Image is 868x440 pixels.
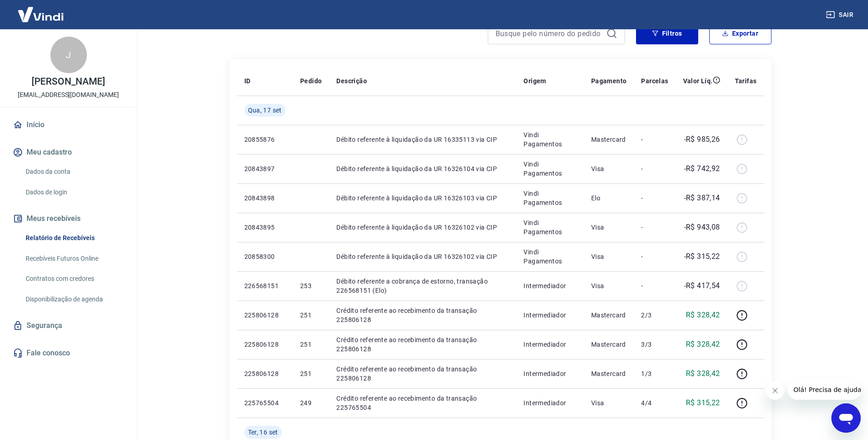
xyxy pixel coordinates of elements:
[683,76,713,86] p: Valor Líq.
[523,311,576,320] p: Intermediador
[244,135,286,144] p: 20855876
[684,222,720,233] p: -R$ 943,08
[32,77,105,86] p: [PERSON_NAME]
[11,0,70,28] img: Vindi
[300,340,322,349] p: 251
[523,130,576,149] p: Vindi Pagamentos
[641,164,668,173] p: -
[244,252,286,261] p: 20858300
[523,369,576,378] p: Intermediador
[300,281,322,290] p: 253
[18,90,119,100] p: [EMAIL_ADDRESS][DOMAIN_NAME]
[22,183,126,202] a: Dados de login
[591,398,627,408] p: Visa
[709,22,771,44] button: Exportar
[591,252,627,261] p: Visa
[641,76,668,86] p: Parcelas
[591,281,627,290] p: Visa
[11,115,126,135] a: Início
[641,340,668,349] p: 3/3
[50,37,87,73] div: J
[11,209,126,229] button: Meus recebíveis
[735,76,757,86] p: Tarifas
[244,340,286,349] p: 225806128
[244,281,286,290] p: 226568151
[686,368,720,379] p: R$ 328,42
[244,369,286,378] p: 225806128
[591,164,627,173] p: Visa
[684,163,720,174] p: -R$ 742,92
[523,160,576,178] p: Vindi Pagamentos
[248,428,278,437] span: Ter, 16 set
[686,397,720,408] p: R$ 315,22
[336,277,509,295] p: Débito referente a cobrança de estorno, transação 226568151 (Elo)
[300,369,322,378] p: 251
[591,311,627,320] p: Mastercard
[523,218,576,236] p: Vindi Pagamentos
[591,369,627,378] p: Mastercard
[641,223,668,232] p: -
[591,193,627,203] p: Elo
[641,252,668,261] p: -
[523,340,576,349] p: Intermediador
[591,76,627,86] p: Pagamento
[591,340,627,349] p: Mastercard
[22,269,126,288] a: Contratos com credores
[11,316,126,336] a: Segurança
[248,106,282,115] span: Qua, 17 set
[641,311,668,320] p: 2/3
[244,193,286,203] p: 20843898
[22,290,126,309] a: Disponibilização de agenda
[824,6,857,23] button: Sair
[684,134,720,145] p: -R$ 985,26
[641,398,668,408] p: 4/4
[336,223,509,232] p: Débito referente à liquidação da UR 16326102 via CIP
[831,403,861,433] iframe: Botão para abrir a janela de mensagens
[244,76,251,86] p: ID
[244,223,286,232] p: 20843895
[336,164,509,173] p: Débito referente à liquidação da UR 16326104 via CIP
[788,380,861,400] iframe: Mensagem da empresa
[300,398,322,408] p: 249
[684,193,720,204] p: -R$ 387,14
[11,142,126,162] button: Meu cadastro
[686,339,720,350] p: R$ 328,42
[5,6,77,14] span: Olá! Precisa de ajuda?
[636,22,698,44] button: Filtros
[336,394,509,412] p: Crédito referente ao recebimento da transação 225765504
[22,229,126,247] a: Relatório de Recebíveis
[22,162,126,181] a: Dados da conta
[336,193,509,203] p: Débito referente à liquidação da UR 16326103 via CIP
[641,135,668,144] p: -
[300,311,322,320] p: 251
[11,343,126,363] a: Fale conosco
[523,189,576,207] p: Vindi Pagamentos
[591,223,627,232] p: Visa
[336,335,509,354] p: Crédito referente ao recebimento da transação 225806128
[336,306,509,324] p: Crédito referente ao recebimento da transação 225806128
[523,281,576,290] p: Intermediador
[300,76,322,86] p: Pedido
[684,251,720,262] p: -R$ 315,22
[22,249,126,268] a: Recebíveis Futuros Online
[766,381,784,400] iframe: Fechar mensagem
[496,27,603,40] input: Busque pelo número do pedido
[591,135,627,144] p: Mastercard
[684,280,720,291] p: -R$ 417,54
[336,135,509,144] p: Débito referente à liquidação da UR 16335113 via CIP
[336,252,509,261] p: Débito referente à liquidação da UR 16326102 via CIP
[523,76,546,86] p: Origem
[641,281,668,290] p: -
[244,311,286,320] p: 225806128
[641,193,668,203] p: -
[641,369,668,378] p: 1/3
[336,365,509,383] p: Crédito referente ao recebimento da transação 225806128
[523,247,576,266] p: Vindi Pagamentos
[523,398,576,408] p: Intermediador
[336,76,367,86] p: Descrição
[244,164,286,173] p: 20843897
[244,398,286,408] p: 225765504
[686,310,720,321] p: R$ 328,42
